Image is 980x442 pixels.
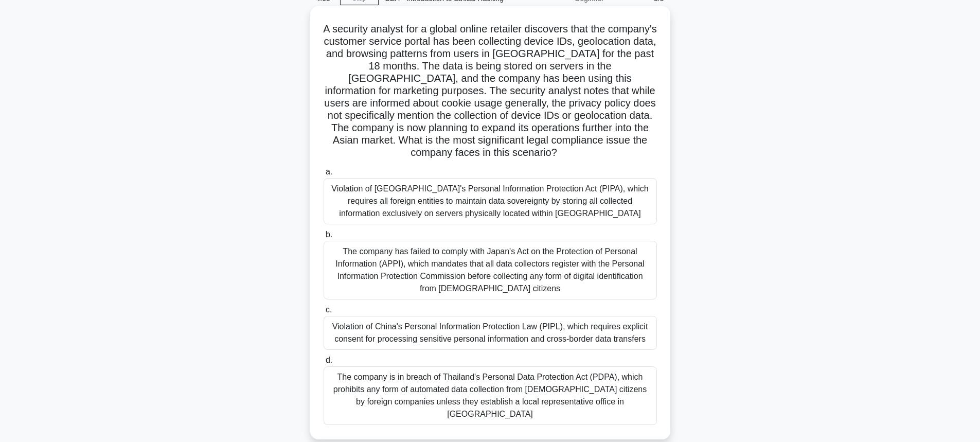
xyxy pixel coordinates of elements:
div: Violation of China's Personal Information Protection Law (PIPL), which requires explicit consent ... [324,316,657,350]
span: d. [326,356,332,364]
span: a. [326,167,332,176]
div: Violation of [GEOGRAPHIC_DATA]'s Personal Information Protection Act (PIPA), which requires all f... [324,178,657,224]
div: The company is in breach of Thailand's Personal Data Protection Act (PDPA), which prohibits any f... [324,366,657,425]
span: c. [326,305,332,314]
div: The company has failed to comply with Japan's Act on the Protection of Personal Information (APPI... [324,241,657,299]
span: b. [326,230,332,239]
h5: A security analyst for a global online retailer discovers that the company's customer service por... [323,23,658,160]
